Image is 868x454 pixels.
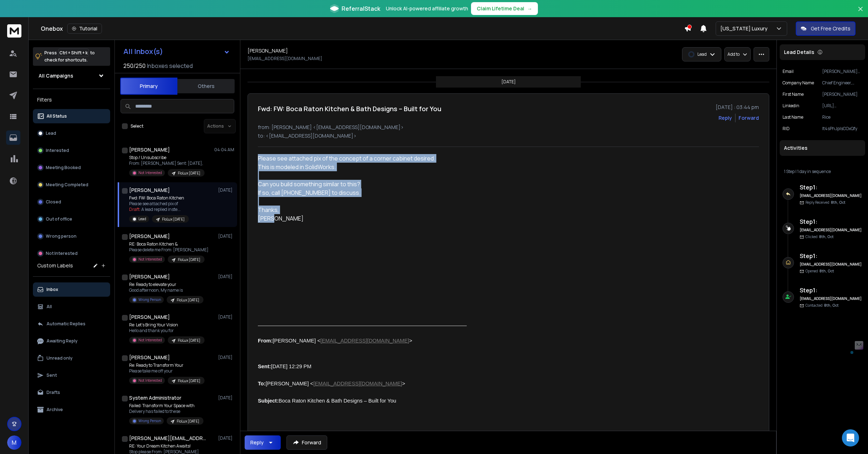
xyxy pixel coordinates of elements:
h6: Step 1 : [800,183,862,192]
a: [EMAIL_ADDRESS][DOMAIN_NAME] [320,338,409,344]
p: Please take me off your [129,368,205,374]
button: Others [177,78,235,94]
div: If so, call [PHONE_NUMBER] to discuss. [258,188,467,197]
button: Claim Lifetime Deal→ [471,2,538,15]
button: Inbox [33,282,110,297]
a: [EMAIL_ADDRESS][DOMAIN_NAME] [313,381,402,386]
button: All [33,300,110,314]
p: Unread only [46,355,73,361]
p: Closed [46,199,61,205]
p: FloLux [DATE] [177,419,199,424]
h3: Custom Labels [37,262,73,269]
p: RE: Boca Raton Kitchen & [129,241,209,247]
p: Not Interested [138,257,162,262]
p: Not Interested [138,378,162,383]
span: ReferralStack [342,4,380,13]
h3: Inboxes selected [147,61,193,70]
p: Meeting Completed [46,182,88,188]
p: [DATE] [218,314,234,320]
h6: Step 1 : [800,252,862,260]
button: Tutorial [67,24,102,34]
p: Wrong person [46,233,77,239]
p: Good afternoon, My name is [129,287,203,293]
p: Press to check for shortcuts. [44,49,95,64]
button: Meeting Booked [33,161,110,175]
button: Forward [286,435,327,450]
p: Add to [727,51,740,57]
button: Reply [245,435,281,450]
p: Clicked [805,234,834,240]
p: linkedin [783,103,799,109]
div: Thanks, [258,206,467,214]
span: → [527,5,532,12]
span: Draft: [129,206,141,212]
p: Drafts [46,390,60,395]
h1: [PERSON_NAME][EMAIL_ADDRESS][DOMAIN_NAME] [129,435,208,442]
h1: [PERSON_NAME] [129,187,170,194]
p: [DATE] : 03:44 pm [716,104,759,111]
p: [DATE] [501,79,516,85]
p: Lead Details [784,49,814,56]
p: From: [PERSON_NAME] Sent: [DATE], [129,161,205,166]
p: Wrong Person [138,297,161,302]
div: Can you build something similar to this? [258,180,467,188]
p: [DATE] [218,395,234,401]
p: FloLux [DATE] [178,338,200,343]
span: A lead replied inste ... [141,206,181,212]
span: 8th, Oct [831,200,845,205]
span: 8th, Oct [819,268,834,273]
p: Wrong Person [138,418,161,424]
p: Inbox [46,287,58,292]
p: FloLux [DATE] [178,378,200,384]
p: [DATE] [218,435,234,441]
button: All Campaigns [33,69,110,83]
p: Please delete me From: [PERSON_NAME] [129,247,209,253]
p: to: <[EMAIL_ADDRESS][DOMAIN_NAME]> [258,132,759,139]
p: 04:04 AM [214,147,234,153]
p: FloLux [DATE] [162,217,185,222]
p: Not Interested [46,251,78,256]
button: Close banner [856,4,865,21]
p: Rice [822,114,862,120]
span: Ctrl + Shift + k [58,49,89,57]
p: Stop / Unsubscribe [129,155,205,161]
button: Meeting Completed [33,178,110,192]
h1: All Campaigns [39,72,73,79]
button: Interested [33,143,110,158]
h1: Fwd: FW: Boca Raton Kitchen & Bath Designs – Built for You [258,104,441,114]
h1: [PERSON_NAME] [129,273,170,280]
button: Drafts [33,385,110,400]
h6: [EMAIL_ADDRESS][DOMAIN_NAME] [800,193,862,198]
p: [US_STATE] Luxury [720,25,770,32]
span: 8th, Oct [819,234,834,239]
label: Select [131,123,143,129]
p: Last Name [783,114,803,120]
h1: System Administrator [129,394,181,401]
button: Sent [33,368,110,383]
p: Interested [46,148,69,153]
button: Reply [719,114,732,122]
p: All Status [46,113,67,119]
p: Re: Ready to Transform Your [129,362,205,368]
h6: [EMAIL_ADDRESS][DOMAIN_NAME] [800,227,862,233]
h1: [PERSON_NAME] [129,354,170,361]
p: Out of office [46,216,72,222]
p: Reply Received [805,200,845,205]
p: Unlock AI-powered affiliate growth [386,5,468,12]
p: Please see attached pix of [129,201,189,207]
p: [DATE] [218,187,234,193]
p: Not Interested [138,170,162,176]
h1: All Inbox(s) [123,48,163,55]
button: Out of office [33,212,110,226]
h1: [PERSON_NAME] [129,146,170,153]
p: RID [783,126,790,132]
b: Subject: [258,398,279,404]
p: Archive [46,407,63,413]
h3: Filters [33,95,110,105]
p: Sent [46,372,57,378]
div: Onebox [41,24,684,34]
button: Lead [33,126,110,140]
span: 1 Step [784,168,795,174]
h6: Step 1 : [800,286,862,295]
